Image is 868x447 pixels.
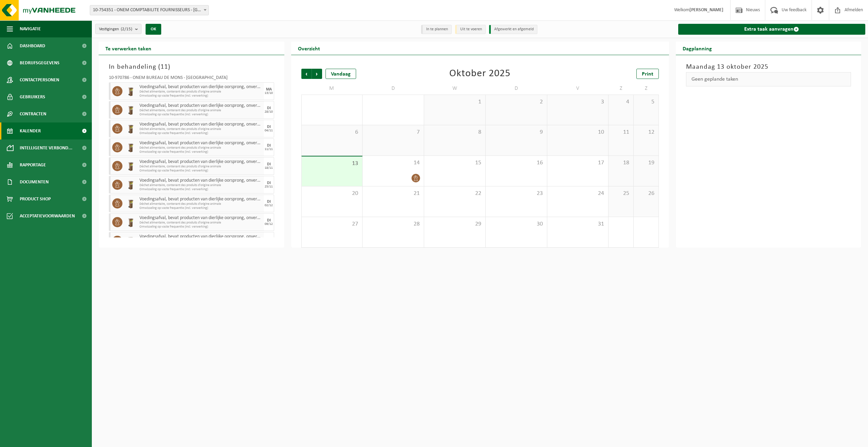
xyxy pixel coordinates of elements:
[126,198,136,209] img: WB-0140-HPE-BN-01
[20,191,51,208] span: Product Shop
[139,122,262,127] span: Voedingsafval, bevat producten van dierlijke oorsprong, onverpakt, categorie 3
[305,129,359,136] span: 6
[20,105,46,122] span: Contracten
[139,90,262,94] span: Déchet alimentaire, contenant des produits d'origine animale
[265,129,273,132] div: 04/11
[637,159,655,167] span: 19
[267,125,271,129] div: DI
[428,129,482,136] span: 8
[366,220,420,228] span: 28
[428,98,482,106] span: 1
[126,236,136,246] img: WB-0140-HPE-BN-01
[612,159,630,167] span: 18
[20,54,60,71] span: Bedrijfsgegevens
[3,432,114,447] iframe: chat widget
[139,109,262,113] span: Déchet alimentaire, contenant des produits d'origine animale
[265,148,273,151] div: 11/11
[146,24,161,35] button: OK
[139,202,262,206] span: Déchet alimentaire, contenant des produits d'origine animale
[551,220,605,228] span: 31
[547,82,609,95] td: V
[126,142,136,152] img: WB-0140-HPE-BN-01
[90,5,208,15] span: 10-754351 - ONEM COMPTABILITE FOURNISSEURS - BRUXELLES
[305,220,359,228] span: 27
[676,42,719,55] h2: Dagplanning
[267,162,271,166] div: DI
[551,129,605,136] span: 10
[267,237,271,241] div: DI
[20,71,59,88] span: Contactpersonen
[266,87,272,92] div: MA
[20,139,72,156] span: Intelligente verbond...
[489,220,544,228] span: 30
[90,5,209,15] span: 10-754351 - ONEM COMPTABILITE FOURNISSEURS - BRUXELLES
[265,204,273,207] div: 02/12
[265,222,273,226] div: 09/12
[139,221,262,225] span: Déchet alimentaire, contenant des produits d'origine animale
[139,183,262,187] span: Déchet alimentaire, contenant des produits d'origine animale
[139,187,262,192] span: Omwisseling op vaste frequentie (incl. verwerking)
[325,69,356,79] div: Vandaag
[139,159,262,165] span: Voedingsafval, bevat producten van dierlijke oorsprong, onverpakt, categorie 3
[139,197,262,202] span: Voedingsafval, bevat producten van dierlijke oorsprong, onverpakt, categorie 3
[689,7,723,13] strong: [PERSON_NAME]
[642,71,653,77] span: Print
[20,20,41,37] span: Navigatie
[428,159,482,167] span: 15
[121,27,132,31] count: (2/15)
[265,110,273,114] div: 28/10
[428,190,482,197] span: 22
[267,106,271,110] div: DI
[126,86,136,96] img: WB-0140-HPE-BN-01
[301,82,363,95] td: M
[363,82,424,95] td: D
[139,113,262,117] span: Omwisseling op vaste frequentie (incl. verwerking)
[20,122,41,139] span: Kalender
[637,129,655,136] span: 12
[267,144,271,148] div: DI
[20,37,45,54] span: Dashboard
[267,200,271,204] div: DI
[312,69,322,79] span: Volgende
[678,24,866,35] a: Extra taak aanvragen
[424,82,486,95] td: W
[421,25,452,34] li: In te plannen
[139,84,262,90] span: Voedingsafval, bevat producten van dierlijke oorsprong, onverpakt, categorie 3
[139,225,262,229] span: Omwisseling op vaste frequentie (incl. verwerking)
[139,103,262,109] span: Voedingsafval, bevat producten van dierlijke oorsprong, onverpakt, categorie 3
[139,94,262,98] span: Omwisseling op vaste frequentie (incl. verwerking)
[489,25,537,34] li: Afgewerkt en afgemeld
[95,24,141,34] button: Vestigingen(2/15)
[489,98,544,106] span: 2
[265,92,273,95] div: 13/10
[139,169,262,173] span: Omwisseling op vaste frequentie (incl. verwerking)
[139,131,262,135] span: Omwisseling op vaste frequentie (incl. verwerking)
[139,234,262,239] span: Voedingsafval, bevat producten van dierlijke oorsprong, onverpakt, categorie 3
[139,165,262,169] span: Déchet alimentaire, contenant des produits d'origine animale
[366,129,420,136] span: 7
[267,181,271,185] div: DI
[489,129,544,136] span: 9
[366,190,420,197] span: 21
[109,76,274,82] div: 10-970786 - ONEM BUREAU DE MONS - [GEOGRAPHIC_DATA]
[551,190,605,197] span: 24
[139,140,262,146] span: Voedingsafval, bevat producten van dierlijke oorsprong, onverpakt, categorie 3
[20,208,75,225] span: Acceptatievoorwaarden
[686,62,851,72] h3: Maandag 13 oktober 2025
[139,127,262,131] span: Déchet alimentaire, contenant des produits d'origine animale
[686,72,851,86] div: Geen geplande taken
[265,185,273,188] div: 25/11
[486,82,547,95] td: D
[20,156,46,173] span: Rapportage
[489,159,544,167] span: 16
[449,69,511,79] div: Oktober 2025
[126,217,136,227] img: WB-0140-HPE-BN-01
[612,129,630,136] span: 11
[455,25,486,34] li: Uit te voeren
[126,161,136,171] img: WB-0140-HPE-BN-01
[139,178,262,183] span: Voedingsafval, bevat producten van dierlijke oorsprong, onverpakt, categorie 3
[126,180,136,190] img: WB-0140-HPE-BN-01
[305,160,359,167] span: 13
[551,98,605,106] span: 3
[126,105,136,115] img: WB-0140-HPE-BN-01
